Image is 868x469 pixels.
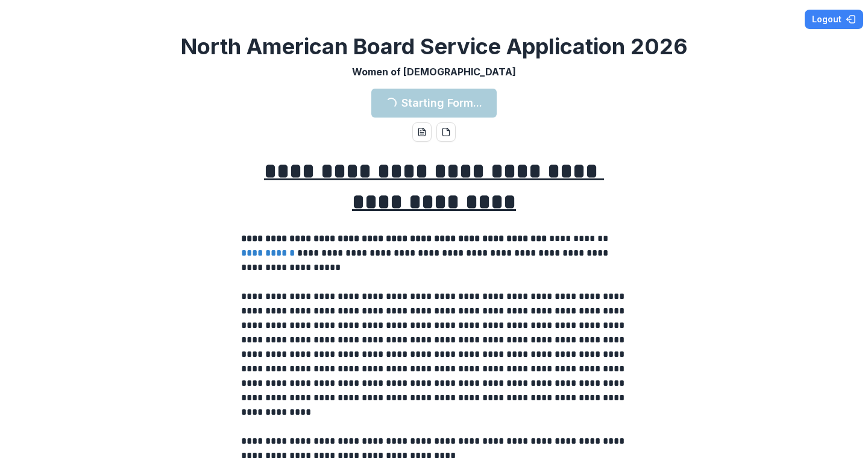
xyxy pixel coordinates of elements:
[412,122,432,142] button: word-download
[352,65,516,79] p: Women of [DEMOGRAPHIC_DATA]
[436,122,456,142] button: pdf-download
[805,10,863,29] button: Logout
[371,89,497,118] button: Starting Form...
[181,34,688,60] h2: North American Board Service Application 2026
